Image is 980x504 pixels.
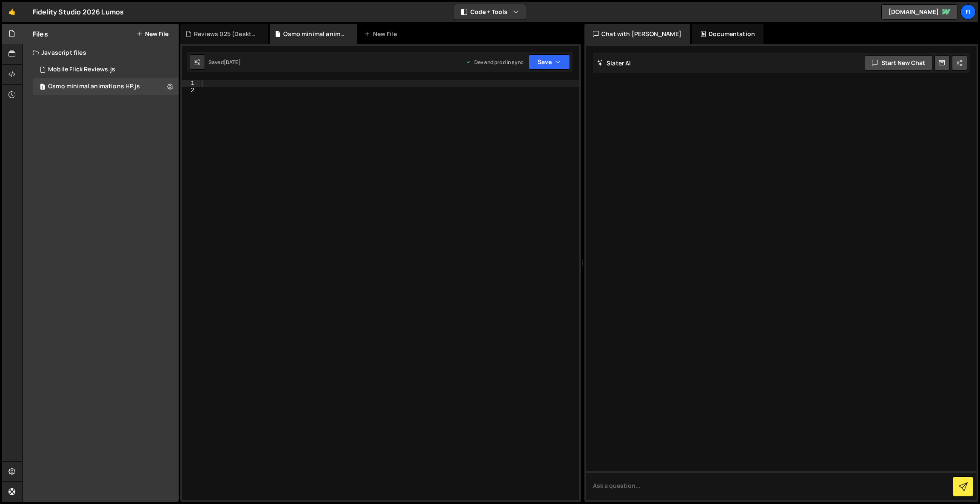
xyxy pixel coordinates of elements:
[364,30,400,38] div: New File
[33,7,124,17] div: Fidelity Studio 2026 Lumos
[692,24,763,44] div: Documentation
[182,80,200,87] div: 1
[529,54,570,70] button: Save
[22,22,141,29] div: Domain: [PERSON_NAME][DOMAIN_NAME]
[454,4,526,20] button: Code + Tools
[44,50,63,56] div: Domain
[83,49,90,56] img: tab_keywords_by_traffic_grey.svg
[34,49,41,56] img: tab_domain_overview_orange.svg
[194,30,258,38] div: Reviews 025 (Desktop+Mobile).js
[14,14,20,20] img: logo_orange.svg
[182,87,200,94] div: 2
[33,29,48,39] h2: Files
[208,59,241,66] div: Saved
[2,2,23,22] a: 🤙
[960,4,976,20] a: Fi
[48,66,115,73] div: Mobile Flick Reviews.js
[137,31,168,37] button: New File
[881,4,958,20] a: [DOMAIN_NAME]
[33,61,179,78] div: 16516/44887.js
[40,84,45,91] span: 1
[24,14,42,20] div: v 4.0.25
[14,22,20,29] img: website_grey.svg
[92,50,147,56] div: Keywords nach Traffic
[23,44,179,61] div: Javascript files
[48,83,140,90] div: Osmo minimal animations HP.js
[33,78,179,95] div: 16516/44886.js
[466,59,524,66] div: Dev and prod in sync
[584,24,690,44] div: Chat with [PERSON_NAME]
[865,55,932,70] button: Start new chat
[224,59,241,66] div: [DATE]
[283,30,347,38] div: Osmo minimal animations HP.js
[597,59,631,67] h2: Slater AI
